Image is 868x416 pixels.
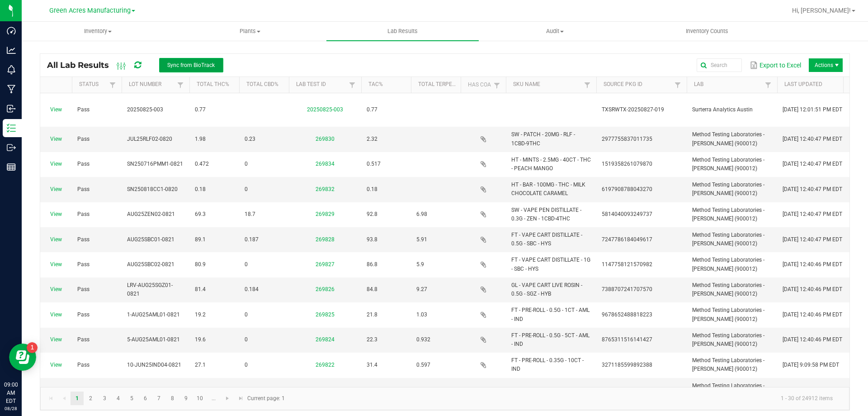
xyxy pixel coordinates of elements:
[416,286,427,292] span: 9.27
[809,58,843,72] li: Actions
[316,311,335,318] a: 269825
[197,81,236,88] a: Total THC%Sortable
[195,286,206,292] span: 81.4
[316,261,335,268] a: 269827
[316,211,335,217] a: 269829
[127,236,175,243] span: AUG25SBC01-0821
[84,392,97,405] a: Page 2
[77,236,90,243] span: Pass
[195,106,206,113] span: 0.77
[792,7,851,14] span: Hi, [PERSON_NAME]!
[50,211,62,217] a: View
[783,161,842,167] span: [DATE] 12:40:47 PM EDT
[367,106,377,113] span: 0.77
[692,282,764,297] span: Method Testing Laboratories - [PERSON_NAME] (900012)
[27,342,38,353] iframe: Resource center unread badge
[166,392,179,405] a: Page 8
[692,357,764,372] span: Method Testing Laboratories - [PERSON_NAME] (900012)
[234,392,247,405] a: Go to the last page
[511,232,582,247] span: FT - VAPE CART DISTILLATE - 0.5G - SBC - HYS
[79,81,107,88] a: StatusSortable
[307,106,343,113] a: 20250825-003
[127,311,180,318] span: 1-AUG25AML01-0821
[416,362,430,368] span: 0.597
[418,81,457,88] a: Total Terpenes%Sortable
[77,106,90,113] span: Pass
[127,261,175,268] span: AUG25SBC02-0821
[4,381,18,405] p: 09:00 AM EDT
[195,186,206,192] span: 0.18
[50,362,62,368] a: View
[207,392,220,405] a: Page 11
[511,332,590,347] span: FT - PRE-ROLL - 0.5G - 5CT - AML - IND
[692,207,764,222] span: Method Testing Laboratories - [PERSON_NAME] (900012)
[7,104,16,113] inline-svg: Inbound
[783,261,842,268] span: [DATE] 12:40:46 PM EDT
[237,395,245,402] span: Go to the last page
[7,85,16,94] inline-svg: Manufacturing
[602,236,652,243] span: 7247786184049617
[127,136,172,142] span: JUL25RLF02-0820
[692,106,753,113] span: Surterra Analytics Austin
[367,211,377,217] span: 92.8
[127,362,181,368] span: 10-JUN25IND04-0821
[50,136,62,142] a: View
[195,236,206,243] span: 89.1
[179,392,193,405] a: Page 9
[107,79,118,91] a: Filter
[245,362,248,368] span: 0
[127,161,183,167] span: SN250716PMM1-0821
[77,136,90,142] span: Pass
[245,186,248,192] span: 0
[367,362,377,368] span: 31.4
[129,81,175,88] a: Lot NumberSortable
[195,336,206,343] span: 19.6
[127,186,178,192] span: SN250818CC1-0820
[367,161,381,167] span: 0.517
[245,286,259,292] span: 0.184
[367,261,377,268] span: 86.8
[7,163,16,172] inline-svg: Reports
[98,392,111,405] a: Page 3
[416,311,427,318] span: 1.03
[245,236,259,243] span: 0.187
[296,81,346,88] a: Lab Test IDSortable
[375,27,430,35] span: Lab Results
[784,81,864,88] a: Last UpdatedSortable
[692,307,764,322] span: Method Testing Laboratories - [PERSON_NAME] (900012)
[49,7,131,14] span: Green Acres Manufacturing
[175,79,186,91] a: Filter
[193,392,207,405] a: Page 10
[50,106,62,113] a: View
[783,136,842,142] span: [DATE] 12:40:47 PM EDT
[195,311,206,318] span: 19.2
[604,81,672,88] a: Source Pkg IDSortable
[763,79,774,91] a: Filter
[127,211,175,217] span: AUG25ZEN02-0821
[316,161,335,167] a: 269834
[602,186,652,192] span: 6197908788043270
[511,307,590,322] span: FT - PRE-ROLL - 0.5G - 1CT - AML - IND
[783,362,839,368] span: [DATE] 9:09:58 PM EDT
[316,136,335,142] a: 269830
[674,27,741,35] span: Inventory Counts
[127,336,180,343] span: 5-AUG25AML01-0821
[77,286,90,292] span: Pass
[672,79,683,91] a: Filter
[367,236,377,243] span: 93.8
[694,81,762,88] a: LabSortable
[246,81,285,88] a: Total CBD%Sortable
[368,81,407,88] a: TAC%Sortable
[50,336,62,343] a: View
[7,124,16,133] inline-svg: Inventory
[224,395,231,402] span: Go to the next page
[77,311,90,318] span: Pass
[125,392,138,405] a: Page 5
[316,336,335,343] a: 269824
[7,26,16,35] inline-svg: Dashboard
[50,311,62,318] a: View
[461,77,506,93] th: Has CoA
[9,344,36,371] iframe: Resource center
